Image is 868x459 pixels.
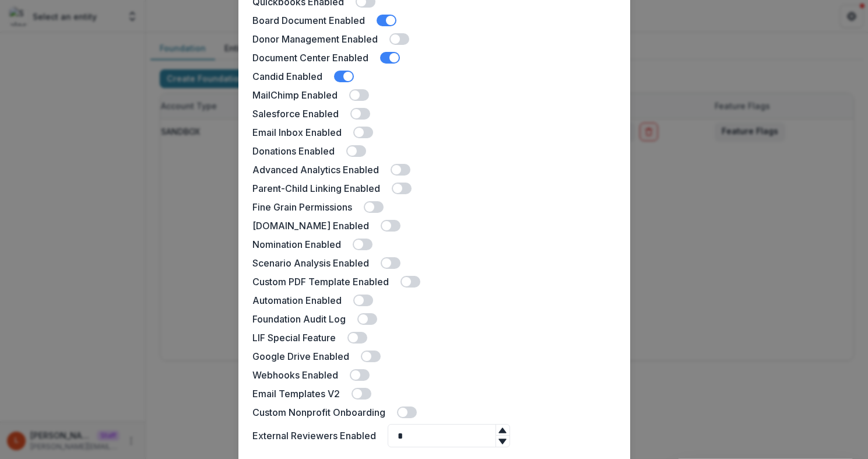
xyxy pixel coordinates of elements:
[252,387,340,401] label: Email Templates V2
[252,181,380,195] label: Parent-Child Linking Enabled
[252,349,349,363] label: Google Drive Enabled
[252,219,369,233] label: [DOMAIN_NAME] Enabled
[252,107,339,121] label: Salesforce Enabled
[252,200,352,214] label: Fine Grain Permissions
[252,163,379,177] label: Advanced Analytics Enabled
[252,88,338,102] label: MailChimp Enabled
[252,405,385,419] label: Custom Nonprofit Onboarding
[252,144,335,158] label: Donations Enabled
[252,331,336,345] label: LIF Special Feature
[252,312,346,326] label: Foundation Audit Log
[252,275,389,289] label: Custom PDF Template Enabled
[252,237,341,251] label: Nomination Enabled
[252,293,342,307] label: Automation Enabled
[252,368,338,382] label: Webhooks Enabled
[252,32,378,46] label: Donor Management Enabled
[252,256,369,270] label: Scenario Analysis Enabled
[252,125,342,139] label: Email Inbox Enabled
[252,13,365,27] label: Board Document Enabled
[252,429,376,443] label: External Reviewers Enabled
[252,69,322,83] label: Candid Enabled
[252,51,368,65] label: Document Center Enabled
